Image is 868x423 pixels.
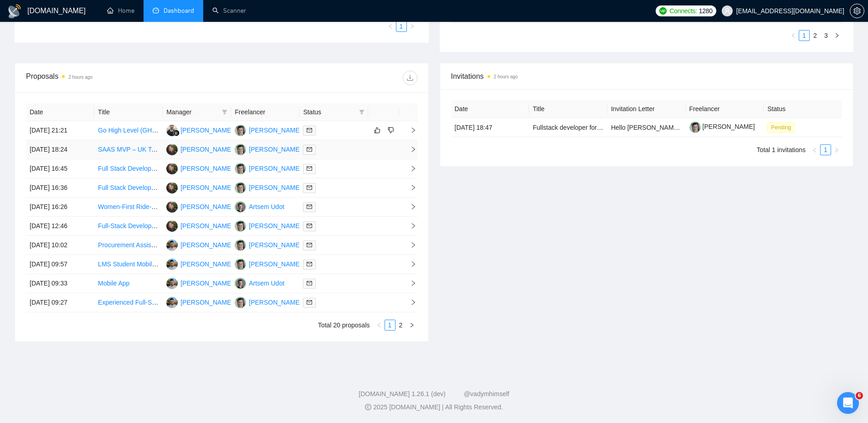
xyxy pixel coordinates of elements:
li: Total 20 proposals [318,320,370,331]
li: 3 [821,30,832,41]
img: upwork-logo.png [659,7,667,15]
td: [DATE] 09:57 [26,255,94,274]
li: Previous Page [788,30,799,41]
li: Total 1 invitations [757,144,806,155]
span: mail [307,166,312,171]
iframe: Intercom live chat [837,392,859,414]
a: AUArtsem Udot [235,203,284,210]
a: LMS Student Mobile App [98,260,168,268]
img: gigradar-bm.png [173,130,180,136]
a: AK[PERSON_NAME] [166,241,233,248]
a: [PERSON_NAME] [689,123,755,130]
img: AK [166,240,178,251]
a: YN[PERSON_NAME] [235,183,301,191]
button: right [407,21,418,32]
img: HH [166,163,178,174]
div: [PERSON_NAME] [180,259,233,269]
span: filter [222,109,227,115]
img: YN [235,220,246,232]
a: 1 [799,31,809,41]
img: c1Tebym3BND9d52IcgAhOjDIggZNrr93DrArCnDDhQCo9DNa2fMdUdlKkX3cX7l7jn [689,122,701,133]
img: FG [166,125,178,136]
span: download [403,74,417,82]
a: [DOMAIN_NAME] 1.26.1 (dev) [359,390,446,398]
td: [DATE] 12:46 [26,217,94,236]
img: YN [235,163,246,174]
button: left [809,144,820,155]
td: Full Stack Developer for Custom SaaS Web Application [94,159,163,178]
span: left [791,33,796,38]
span: 1280 [699,6,713,16]
li: Previous Page [374,320,385,331]
button: right [406,320,417,331]
span: mail [307,147,312,152]
td: [DATE] 21:21 [26,121,94,140]
span: left [812,148,817,153]
th: Date [26,103,94,121]
img: AK [166,278,178,289]
a: 3 [821,31,831,41]
span: copyright [365,404,371,410]
a: HH[PERSON_NAME] [166,222,233,229]
span: right [410,24,415,29]
div: [PERSON_NAME] [180,183,233,193]
th: Manager [163,103,231,121]
td: Full Stack Developer for Travel Guide Booking Platform (MERN Stack) [94,178,163,198]
span: right [403,204,416,210]
a: YN[PERSON_NAME] [235,241,301,248]
img: YN [235,240,246,251]
span: right [409,322,415,328]
span: mail [307,185,312,190]
span: filter [357,105,366,119]
td: [DATE] 16:36 [26,178,94,198]
a: 1 [385,320,395,330]
time: 2 hours ago [494,74,518,79]
div: [PERSON_NAME] [249,259,301,269]
th: Date [451,100,529,118]
li: Next Page [832,30,842,41]
img: YN [235,125,246,136]
span: mail [307,242,312,248]
span: right [403,184,416,191]
div: Artsem Udot [249,278,284,288]
button: setting [850,4,864,18]
a: AK[PERSON_NAME] [166,260,233,267]
div: [PERSON_NAME] [249,125,301,135]
th: Freelancer [686,100,764,118]
a: HH[PERSON_NAME] [166,183,233,191]
a: homeHome [107,7,134,15]
a: YN[PERSON_NAME] [235,222,301,229]
td: [DATE] 16:26 [26,198,94,217]
td: [DATE] 10:02 [26,236,94,255]
span: right [403,280,416,286]
a: HH[PERSON_NAME] [166,203,233,210]
a: YN[PERSON_NAME] [235,145,301,153]
a: Procurement Assistant MVP – AI RFP Generator & Bid Comparison Tool [98,241,302,249]
button: dislike [385,125,396,136]
td: [DATE] 18:47 [451,118,529,137]
a: 1 [396,21,406,31]
span: user [724,8,730,14]
button: right [832,30,842,41]
li: 2 [395,320,406,331]
li: Previous Page [385,21,396,32]
span: mail [307,300,312,305]
div: [PERSON_NAME] [180,144,233,154]
div: [PERSON_NAME] [180,297,233,307]
li: Previous Page [809,144,820,155]
a: Full Stack Developer for Custom SaaS Web Application [98,165,255,172]
span: Invitations [451,71,842,82]
a: AK[PERSON_NAME] [166,298,233,306]
span: right [834,148,839,153]
td: Full-Stack Developer + AI Integration for Video Survey MVP (Web App) [94,217,163,236]
span: right [403,223,416,229]
div: [PERSON_NAME] [249,144,301,154]
button: right [831,144,842,155]
div: [PERSON_NAME] [180,202,233,212]
td: Women-First Ride-Hailing App (MVP) — iOS/Android + Admin Panel [94,198,163,217]
a: AK[PERSON_NAME] [166,279,233,286]
div: Proposals [26,71,221,85]
span: Pending [767,122,795,133]
button: left [788,30,799,41]
div: 2025 [DOMAIN_NAME] | All Rights Reserved. [7,403,861,412]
